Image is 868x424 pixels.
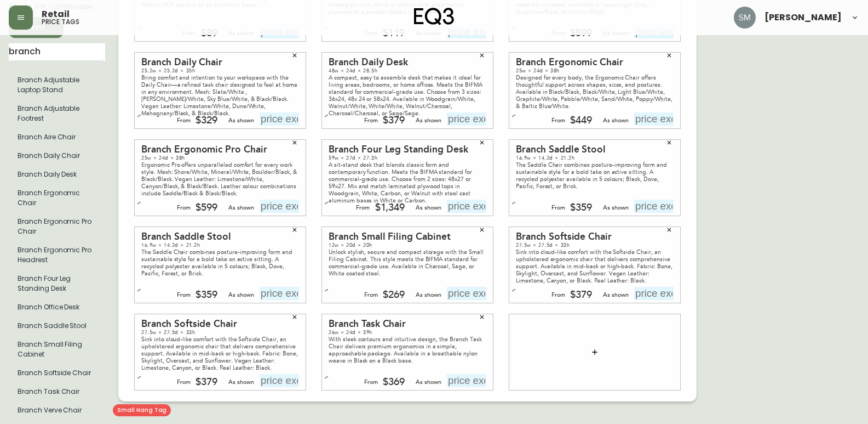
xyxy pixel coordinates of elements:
[9,128,105,146] li: Small Hang Tag
[177,203,191,213] div: From
[570,203,592,213] div: $359
[383,290,405,300] div: $269
[516,74,674,110] div: Designed for every body, the Ergonomic Chair offers thoughtful support across shapes, sizes, and ...
[416,377,441,387] div: As shown
[141,336,299,371] div: Sink into cloud-like comfort with the Softside Chair, an upholstered ergonomic chair that deliver...
[447,287,486,300] input: price excluding $
[416,116,441,126] div: As shown
[570,116,592,126] div: $449
[141,155,299,161] div: 25w × 24d × 38h
[364,377,378,387] div: From
[177,116,191,126] div: From
[9,146,105,165] li: Small Hang Tag
[447,200,486,213] input: price excluding $
[329,242,486,248] div: 12w × 20d × 20h
[260,374,299,387] input: price excluding $
[634,287,674,300] input: price excluding $
[9,71,105,99] li: Small Hang Tag
[141,232,299,242] div: Branch Saddle Stool
[356,203,370,213] div: From
[383,116,405,126] div: $379
[141,319,299,329] div: Branch Softside Chair
[42,10,70,19] span: Retail
[141,248,299,277] div: The Saddle Chair combines posture-improving form and sustainable style for a bold take on active ...
[447,374,486,387] input: price excluding $
[9,241,105,269] li: Small Hang Tag
[9,184,105,212] li: Small Hang Tag
[329,67,486,74] div: 48w × 24d × 28.5h
[516,242,674,248] div: 27.5w × 27.5d × 33h
[516,58,674,67] div: Branch Ergonomic Chair
[9,165,105,184] li: Small Hang Tag
[196,290,217,300] div: $359
[9,316,105,335] li: Small Hang Tag
[551,203,565,213] div: From
[516,248,674,284] div: Sink into cloud-like comfort with the Softside Chair, an upholstered ergonomic chair that deliver...
[196,377,217,387] div: $379
[260,112,299,126] input: price excluding $
[228,290,254,300] div: As shown
[9,99,105,128] li: Small Hang Tag
[329,74,486,117] div: A compact, easy to assemble desk that makes it ideal for living areas, bedrooms, or home offices....
[329,336,486,364] div: With sleek contours and intuitive design, the Branch Task Chair delivers premium ergonomics in a ...
[329,232,486,242] div: Branch Small Filing Cabinet
[447,112,486,126] input: price excluding $
[9,364,105,382] li: Small Hang Tag
[634,112,674,126] input: price excluding $
[141,161,299,197] div: Ergonomic Pro offers unparalleled comfort for every work style. Mesh: Shore/White, Mineral/White,...
[603,290,629,300] div: As shown
[329,145,486,155] div: Branch Four Leg Standing Desk
[570,290,592,300] div: $379
[196,203,217,213] div: $599
[196,116,217,126] div: $329
[516,155,674,161] div: 16.9w × 14.2d × 21.2h
[329,58,486,67] div: Branch Daily Desk
[734,7,756,29] img: 5baa0ca04850d275da408b8f6b98bad5
[383,29,405,38] div: $119
[141,67,299,74] div: 25.2w × 25.2d × 35h
[260,287,299,300] input: price excluding $
[260,200,299,213] input: price excluding $
[141,145,299,155] div: Branch Ergonomic Pro Chair
[9,382,105,401] li: Small Hang Tag
[375,203,405,213] div: $1,349
[516,232,674,242] div: Branch Softside Chair
[329,161,486,204] div: A sit-stand desk that blends classic form and contemporary function. Meets the BIFMA standard for...
[603,203,629,213] div: As shown
[603,116,629,126] div: As shown
[228,116,254,126] div: As shown
[634,200,674,213] input: price excluding $
[9,298,105,316] li: Small Hang Tag
[329,248,486,277] div: Unlock stylish, secure and compact storage with the Small Filing Cabinet. This style meets the BI...
[9,43,105,61] input: Search
[516,145,674,155] div: Branch Saddle Stool
[228,377,254,387] div: As shown
[141,329,299,336] div: 27.5w × 27.5d × 33h
[516,67,674,74] div: 25w × 24d × 38h
[42,19,79,25] h5: price tags
[141,74,299,117] div: Bring comfort and intention to your workspace with the Daily Chair—a refined task chair designed ...
[414,8,455,25] img: logo
[329,319,486,329] div: Branch Task Chair
[9,269,105,298] li: Small Hang Tag
[416,203,441,213] div: As shown
[177,290,191,300] div: From
[329,155,486,161] div: 59w × 27d × 27.3h
[764,13,842,22] span: [PERSON_NAME]
[177,377,191,387] div: From
[364,290,378,300] div: From
[228,203,254,213] div: As shown
[551,116,565,126] div: From
[141,242,299,248] div: 16.9w × 14.2d × 21.2h
[364,116,378,126] div: From
[516,161,674,190] div: The Saddle Chair combines posture-improving form and sustainable style for a bold take on active ...
[570,29,592,38] div: $599
[9,401,105,420] li: Branch Verve Chair
[383,377,405,387] div: $369
[551,290,565,300] div: From
[141,58,299,67] div: Branch Daily Chair
[416,290,441,300] div: As shown
[201,29,217,38] div: $89
[9,335,105,364] li: Small Hang Tag
[329,329,486,336] div: 26w × 24d × 39h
